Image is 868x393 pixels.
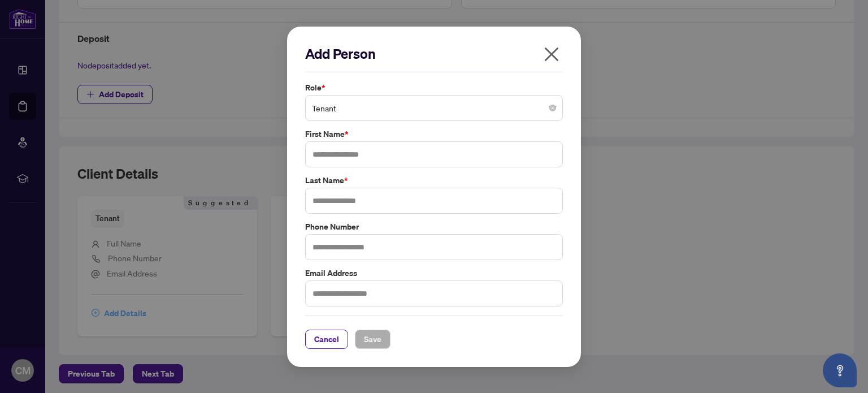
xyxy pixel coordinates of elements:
span: close-circle [549,105,556,111]
label: Last Name [305,174,563,187]
span: Tenant [312,97,556,119]
label: First Name [305,128,563,140]
label: Role [305,81,563,94]
label: Phone Number [305,220,563,232]
h2: Add Person [305,45,563,63]
span: Cancel [314,330,339,348]
button: Open asap [823,353,857,387]
span: close [542,45,561,63]
button: Save [355,329,390,348]
button: Cancel [305,329,348,348]
label: Email Address [305,266,563,279]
